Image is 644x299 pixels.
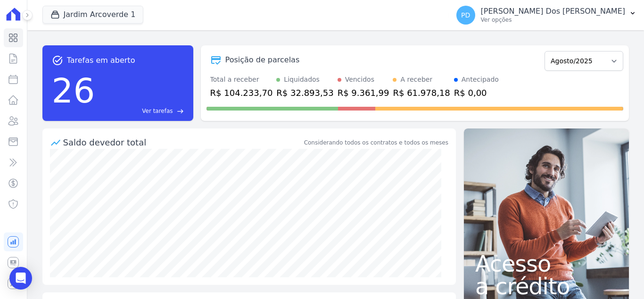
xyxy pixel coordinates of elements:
span: Tarefas em aberto [67,55,135,66]
div: R$ 0,00 [454,86,499,99]
span: Acesso [475,252,618,275]
div: 26 [52,66,95,115]
p: [PERSON_NAME] Dos [PERSON_NAME] [481,7,625,16]
div: R$ 32.893,53 [276,86,333,99]
span: east [177,108,184,115]
div: R$ 61.978,18 [393,86,450,99]
span: PD [461,12,470,18]
div: Liquidados [284,75,320,85]
div: R$ 104.233,70 [210,86,273,99]
div: Vencidos [345,75,374,85]
div: Open Intercom Messenger [9,267,32,290]
div: Posição de parcelas [225,54,300,66]
span: a crédito [475,275,618,298]
span: Ver tarefas [142,107,173,115]
div: R$ 9.361,99 [338,86,389,99]
button: PD [PERSON_NAME] Dos [PERSON_NAME] Ver opções [449,2,644,28]
div: Total a receber [210,75,273,85]
button: Jardim Arcoverde 1 [42,6,144,24]
div: Considerando todos os contratos e todos os meses [304,138,448,147]
p: Ver opções [481,16,625,24]
span: task_alt [52,55,63,66]
a: Ver tarefas east [99,107,183,115]
div: Antecipado [462,75,499,85]
div: Saldo devedor total [63,136,302,149]
div: A receber [400,75,432,85]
